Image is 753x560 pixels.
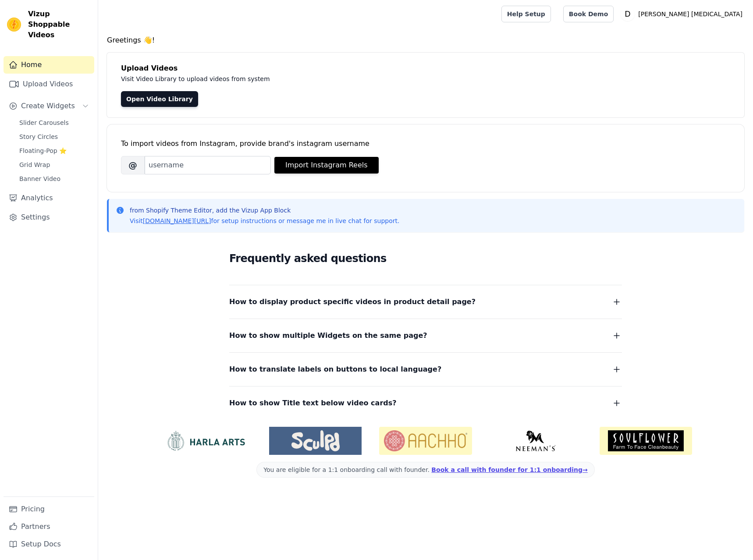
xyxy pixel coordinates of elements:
a: Pricing [4,500,94,518]
a: [DOMAIN_NAME][URL] [143,217,211,224]
img: Neeman's [490,430,582,451]
a: Grid Wrap [14,159,94,171]
a: Upload Videos [4,75,94,93]
a: Settings [4,209,94,226]
span: @ [121,156,145,174]
button: How to display product specific videos in product detail page? [229,296,622,308]
a: Book a call with founder for 1:1 onboarding [431,466,587,473]
a: Floating-Pop ⭐ [14,145,94,157]
p: Visit for setup instructions or message me in live chat for support. [130,216,399,225]
a: Analytics [4,189,94,207]
p: from Shopify Theme Editor, add the Vizup App Block [130,206,399,215]
h4: Upload Videos [121,63,730,74]
a: Home [4,56,94,74]
p: [PERSON_NAME] [MEDICAL_DATA] [635,6,746,22]
a: Slider Carousels [14,117,94,129]
img: HarlaArts [159,430,252,451]
button: Import Instagram Reels [274,157,379,174]
a: Banner Video [14,173,94,185]
button: D [PERSON_NAME] [MEDICAL_DATA] [621,6,746,22]
span: How to show Title text below video cards? [229,397,397,409]
span: How to translate labels on buttons to local language? [229,363,441,376]
button: Create Widgets [4,97,94,115]
span: Slider Carousels [19,118,69,127]
a: Book Demo [563,6,614,22]
img: Aachho [379,427,472,455]
a: Setup Docs [4,535,94,553]
h4: Greetings 👋! [107,35,744,46]
a: Story Circles [14,131,94,143]
span: Floating-Pop ⭐ [19,146,67,155]
span: Create Widgets [21,101,75,111]
span: How to show multiple Widgets on the same page? [229,330,427,342]
button: How to show multiple Widgets on the same page? [229,330,622,342]
p: Visit Video Library to upload videos from system [121,74,514,84]
div: To import videos from Instagram, provide brand's instagram username [121,138,730,149]
span: Banner Video [19,174,60,183]
span: How to display product specific videos in product detail page? [229,296,476,308]
span: Story Circles [19,132,58,141]
span: Grid Wrap [19,160,50,169]
a: Partners [4,518,94,535]
img: Sculpd US [269,430,362,451]
button: How to translate labels on buttons to local language? [229,363,622,376]
button: How to show Title text below video cards? [229,397,622,409]
span: Vizup Shoppable Videos [28,9,91,40]
text: D [625,10,631,18]
a: Help Setup [501,6,551,22]
h2: Frequently asked questions [229,250,622,267]
img: Soulflower [600,427,692,455]
img: Vizup [7,18,21,32]
input: username [145,156,271,174]
a: Open Video Library [121,91,198,107]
